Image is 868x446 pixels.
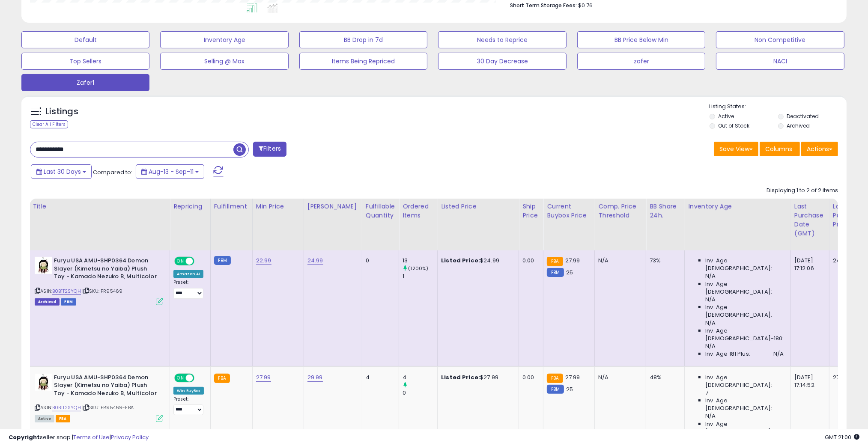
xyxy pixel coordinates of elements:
div: 1 [403,272,437,280]
a: 22.99 [256,256,271,265]
button: Columns [760,142,800,156]
div: Fulfillable Quantity [366,202,395,220]
b: Furyu USA AMU-SHP0364 Demon Slayer (Kimetsu no Yaiba) Plush Toy - Kamado Nezuko B, Multicolor [54,257,158,283]
strong: Copyright [9,433,40,441]
button: BB Price Below Min [577,31,705,48]
a: Terms of Use [73,433,110,441]
span: N/A [705,296,716,303]
span: ON [175,258,186,265]
button: Non Competitive [716,31,844,48]
a: B0B1T2SYQH [52,288,81,295]
label: Archived [787,122,810,129]
div: Fulfillment [214,202,249,211]
div: N/A [598,257,639,265]
label: Out of Stock [719,122,750,129]
button: Aug-13 - Sep-11 [136,164,204,179]
button: BB Drop in 7d [299,31,427,48]
label: Deactivated [787,113,819,120]
span: | SKU: FR95469 [82,288,122,294]
button: Selling @ Max [160,53,288,70]
b: Short Term Storage Fees: [510,2,577,9]
div: Amazon AI [173,270,203,278]
b: Listed Price: [441,256,480,265]
button: Items Being Repriced [299,53,427,70]
button: Actions [801,142,838,156]
img: 31Edg70d+ML._SL40_.jpg [35,257,52,274]
div: Ship Price [522,202,540,220]
div: BB Share 24h. [650,202,681,220]
span: Inv. Age 181 Plus: [705,350,750,358]
div: 4 [403,374,437,381]
span: OFF [193,374,207,381]
div: $27.99 [441,374,512,381]
div: Ordered Items [403,202,434,220]
a: 24.99 [307,256,323,265]
p: Listing States: [710,103,847,111]
span: Inv. Age [DEMOGRAPHIC_DATA]-180: [705,327,784,342]
div: Repricing [173,202,207,211]
div: 24.99 [833,257,861,265]
a: B0B1T2SYQH [52,404,81,411]
div: [DATE] 17:12:06 [794,257,823,272]
a: Privacy Policy [111,433,149,441]
span: 2025-10-12 21:00 GMT [825,433,859,441]
div: N/A [598,374,639,381]
div: ASIN: [35,257,163,304]
span: Inv. Age [DEMOGRAPHIC_DATA]: [705,257,784,272]
span: 7 [705,389,708,397]
span: Columns [765,145,792,153]
div: 48% [650,374,678,381]
span: 27.99 [565,256,580,265]
a: 27.99 [256,373,271,382]
label: Active [719,113,734,120]
span: N/A [705,319,716,327]
span: N/A [705,272,716,280]
div: Win BuyBox [173,387,204,395]
span: FBA [56,415,70,422]
a: 29.99 [307,373,323,382]
div: 0 [403,389,437,397]
div: [PERSON_NAME] [307,202,358,211]
button: Last 30 Days [31,164,92,179]
div: 27.99 [833,374,861,381]
span: 25 [566,385,573,393]
button: 30 Day Decrease [438,53,566,70]
div: Preset: [173,279,204,299]
button: Inventory Age [160,31,288,48]
span: Aug-13 - Sep-11 [149,167,194,176]
div: ASIN: [35,374,163,421]
button: NACI [716,53,844,70]
span: 25 [566,268,573,277]
small: FBM [547,268,564,277]
div: $24.99 [441,257,512,265]
small: FBM [214,256,231,265]
b: Furyu USA AMU-SHP0364 Demon Slayer (Kimetsu no Yaiba) Plush Toy - Kamado Nezuko B, Multicolor [54,374,158,400]
div: 13 [403,257,437,265]
small: FBM [547,385,564,394]
div: 0.00 [522,374,537,381]
div: [DATE] 17:14:52 [794,374,823,389]
img: 31Edg70d+ML._SL40_.jpg [35,374,52,391]
span: Inv. Age [DEMOGRAPHIC_DATA]: [705,280,784,296]
small: FBA [547,257,563,266]
div: 0.00 [522,257,537,265]
span: N/A [705,412,716,420]
button: Default [21,31,149,48]
span: | SKU: FR95469-FBA [82,404,134,411]
span: All listings currently available for purchase on Amazon [35,415,54,422]
small: (1200%) [408,265,428,272]
span: Inv. Age [DEMOGRAPHIC_DATA]: [705,397,784,412]
h5: Listings [45,106,78,118]
span: $0.76 [578,1,593,9]
small: FBA [214,374,230,383]
div: seller snap | | [9,434,149,442]
div: Title [33,202,166,211]
small: FBA [547,374,563,383]
span: 27.99 [565,373,580,381]
span: Compared to: [93,168,132,176]
button: Needs to Reprice [438,31,566,48]
span: Inv. Age [DEMOGRAPHIC_DATA]: [705,420,784,436]
div: Comp. Price Threshold [598,202,642,220]
div: Displaying 1 to 2 of 2 items [767,187,838,195]
span: N/A [705,342,716,350]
